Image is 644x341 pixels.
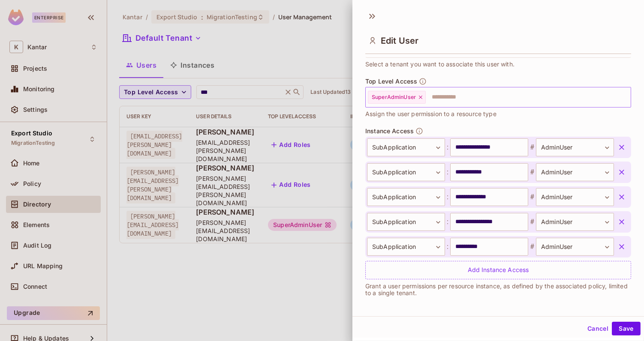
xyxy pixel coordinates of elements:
[367,138,445,156] div: SubApplication
[367,238,445,256] div: SubApplication
[528,217,536,227] span: #
[367,163,445,181] div: SubApplication
[528,242,536,252] span: #
[365,60,515,69] span: Select a tenant you want to associate this user with.
[365,128,414,135] span: Instance Access
[528,167,536,177] span: #
[612,322,641,335] button: Save
[626,96,628,98] button: Open
[536,188,614,206] div: AdminUser
[584,322,612,335] button: Cancel
[536,213,614,231] div: AdminUser
[528,142,536,153] span: #
[536,138,614,156] div: AdminUser
[536,238,614,256] div: AdminUser
[365,78,417,85] span: Top Level Access
[372,94,416,101] span: SuperAdminUser
[445,242,450,252] span: :
[367,188,445,206] div: SubApplication
[381,36,418,46] span: Edit User
[368,91,426,104] div: SuperAdminUser
[445,217,450,227] span: :
[365,109,497,119] span: Assign the user permission to a resource type
[365,261,631,279] div: Add Instance Access
[536,163,614,181] div: AdminUser
[445,142,450,153] span: :
[445,167,450,177] span: :
[445,192,450,202] span: :
[365,283,631,296] p: Grant a user permissions per resource instance, as defined by the associated policy, limited to a...
[367,213,445,231] div: SubApplication
[528,192,536,202] span: #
